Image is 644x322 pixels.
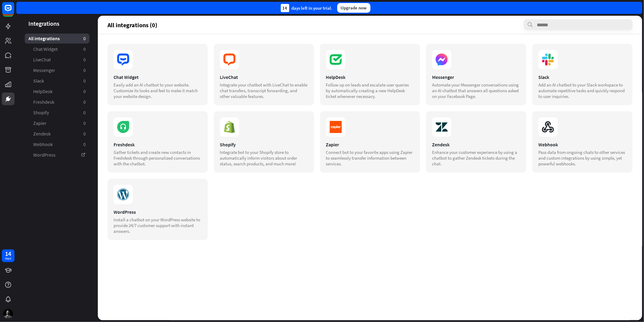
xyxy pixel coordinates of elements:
span: All integrations [28,35,60,42]
aside: 0 [83,131,86,137]
div: Install a chatbot on your WordPress website to provide 24/7 customer support with instant answers. [114,217,202,234]
div: Pass data from ongoing chats to other services and custom integrations by using simple, yet power... [538,149,626,167]
div: Automate your Messenger conversations using an AI chatbot that answers all questions asked on you... [432,82,520,99]
aside: 0 [83,88,86,95]
a: Messenger 0 [25,65,89,75]
aside: 0 [83,99,86,105]
aside: 0 [83,78,86,84]
div: days left in your trial. [281,4,332,12]
a: HelpDesk 0 [25,86,89,96]
div: days [5,256,11,261]
div: Chat Widget [114,74,202,80]
div: 14 [281,4,289,12]
div: 14 [5,251,11,256]
a: Shopify 0 [25,108,89,118]
div: Integrate your chatbot with LiveChat to enable chat transfers, transcript forwarding, and other v... [220,82,308,99]
span: Shopify [33,109,49,116]
div: Upgrade now [337,3,370,13]
aside: 0 [83,35,86,42]
aside: 0 [83,57,86,63]
a: WordPress [25,150,89,160]
div: Integrate bot to your Shopify store to automatically inform visitors about order status, search p... [220,149,308,167]
span: LiveChat [33,57,51,63]
span: Webhook [33,141,53,148]
a: LiveChat 0 [25,55,89,65]
div: Easily add an AI chatbot to your website. Customize its looks and feel to make it match your webs... [114,82,202,99]
span: Zapier [33,120,46,126]
aside: 0 [83,67,86,73]
div: Webhook [538,141,626,148]
section: All integrations (0) [107,19,633,30]
span: Messenger [33,67,55,73]
aside: 0 [83,141,86,148]
aside: 0 [83,120,86,126]
aside: 0 [83,46,86,52]
span: Slack [33,78,44,84]
div: Add an AI chatbot to your Slack workspace to automate repetitive tasks and quickly respond to use... [538,82,626,99]
div: Shopify [220,141,308,148]
div: Enhance your customer experience by using a chatbot to gather Zendesk tickets during the chat. [432,149,520,167]
div: WordPress [114,209,202,215]
a: Slack 0 [25,76,89,86]
span: Zendesk [33,131,51,137]
div: Zapier [326,141,414,148]
a: Webhook 0 [25,139,89,149]
a: Zapier 0 [25,118,89,128]
a: Freshdesk 0 [25,97,89,107]
span: Freshdesk [33,99,54,105]
span: HelpDesk [33,88,53,95]
header: Integrations [16,19,98,28]
aside: 0 [83,109,86,116]
span: Chat Widget [33,46,58,52]
div: LiveChat [220,74,308,80]
button: Open LiveChat chat widget [5,2,23,21]
div: Gather tickets and create new contacts in Freshdesk through personalized conversations with the c... [114,149,202,167]
a: 14 days [2,249,14,262]
a: Zendesk 0 [25,129,89,139]
a: Chat Widget 0 [25,44,89,54]
div: Connect bot to your favorite apps using Zapier to seamlessly transfer information between services. [326,149,414,167]
div: Slack [538,74,626,80]
div: Freshdesk [114,141,202,148]
div: Follow up on leads and escalate user queries by automatically creating a new HelpDesk ticket when... [326,82,414,99]
div: Zendesk [432,141,520,148]
div: Messenger [432,74,520,80]
div: HelpDesk [326,74,414,80]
